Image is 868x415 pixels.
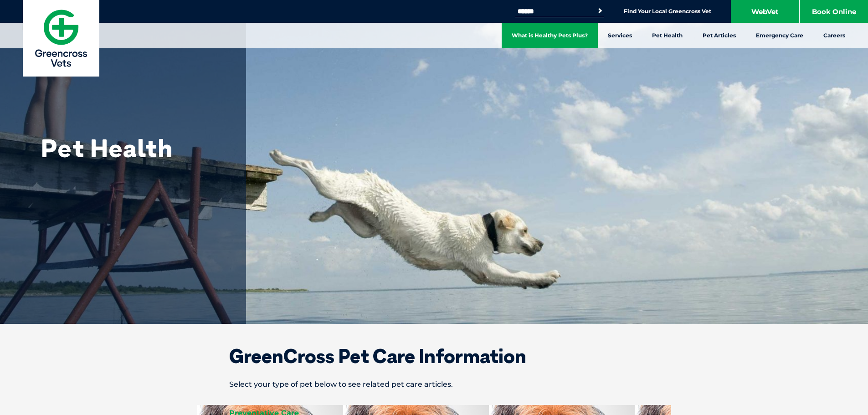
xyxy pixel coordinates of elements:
[746,23,813,48] a: Emergency Care
[41,134,223,162] h1: Pet Health
[642,23,693,48] a: Pet Health
[813,23,855,48] a: Careers
[197,376,671,393] p: Select your type of pet below to see related pet care articles.
[598,23,642,48] a: Services
[502,23,598,48] a: What is Healthy Pets Plus?
[197,347,671,366] h1: GreenCross Pet Care Information
[596,6,605,15] button: Search
[693,23,746,48] a: Pet Articles
[624,8,711,15] a: Find Your Local Greencross Vet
